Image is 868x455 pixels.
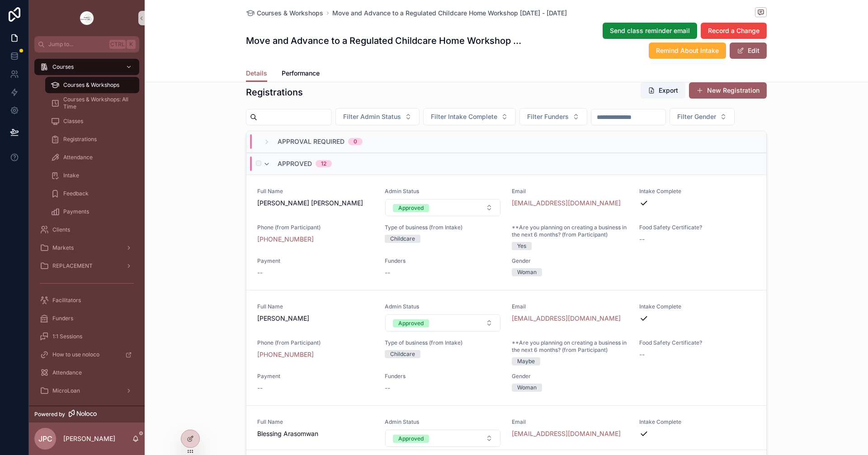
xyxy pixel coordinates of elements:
div: Approved [398,319,424,327]
span: Details [246,69,267,78]
a: Clients [34,222,139,238]
a: How to use noloco [34,346,139,363]
a: Classes [45,113,139,129]
span: Remind About Intake [656,46,719,55]
button: Jump to...CtrlK [34,36,139,52]
a: Courses & Workshops [45,77,139,93]
span: Approved [278,159,312,168]
span: -- [639,235,645,244]
button: Edit [730,43,767,59]
span: Ctrl [109,40,126,49]
span: Courses & Workshops [63,81,119,89]
span: **Are you planning on creating a business in the next 6 months? (from Participant) [512,339,628,354]
span: Phone (from Participant) [257,224,374,231]
span: Attendance [52,369,82,376]
span: Admin Status [385,303,501,310]
span: Markets [52,244,74,251]
img: App logo [80,11,94,25]
span: Courses & Workshops: All Time [63,96,130,110]
span: Filter Intake Complete [431,112,497,121]
button: Select Button [385,314,501,332]
span: Filter Admin Status [343,112,401,121]
h1: Registrations [246,86,303,99]
span: Type of business (from Intake) [385,224,501,231]
span: Blessing Arasomwan [257,429,374,438]
span: Clients [52,226,70,233]
div: Woman [517,384,537,392]
a: Registrations [45,131,139,147]
span: Send class reminder email [610,26,690,35]
a: Facilitators [34,292,139,308]
span: Full Name [257,303,374,310]
span: Intake [63,172,79,179]
span: -- [385,384,390,393]
span: Payments [63,208,89,215]
span: Intake Complete [639,418,756,426]
span: 1:1 Sessions [52,333,82,340]
span: Intake Complete [639,303,756,310]
div: 0 [354,138,357,145]
button: Send class reminder email [603,23,697,39]
span: Gender [512,373,628,380]
button: Export [641,82,685,99]
a: Funders [34,310,139,327]
span: [PERSON_NAME] [PERSON_NAME] [257,199,374,208]
a: Move and Advance to a Regulated Childcare Home Workshop [DATE] - [DATE] [332,9,567,18]
div: Maybe [517,357,535,365]
a: Courses & Workshops [246,9,323,18]
a: Attendance [45,149,139,166]
span: Registrations [63,136,97,143]
span: Full Name [257,188,374,195]
span: Payment [257,373,374,380]
a: Full Name[PERSON_NAME]Admin StatusSelect ButtonEmail[EMAIL_ADDRESS][DOMAIN_NAME]Intake CompletePh... [246,290,766,405]
span: -- [385,268,390,277]
div: Woman [517,268,537,276]
span: How to use noloco [52,351,99,358]
a: [EMAIL_ADDRESS][DOMAIN_NAME] [512,199,621,208]
div: 12 [321,160,326,167]
button: Select Button [385,430,501,447]
a: 1:1 Sessions [34,328,139,345]
span: Classes [63,118,83,125]
button: Select Button [335,108,420,125]
span: Approval Required [278,137,344,146]
h1: Move and Advance to a Regulated Childcare Home Workshop [DATE] - [DATE] [246,34,523,47]
a: Markets [34,240,139,256]
button: Record a Change [701,23,767,39]
span: Filter Funders [527,112,569,121]
span: Facilitators [52,297,81,304]
p: [PERSON_NAME] [63,434,115,443]
span: -- [639,350,645,359]
span: Food Safety Certificate? [639,339,756,346]
a: Performance [282,65,320,83]
a: Courses [34,59,139,75]
button: Select Button [385,199,501,216]
button: New Registration [689,82,767,99]
div: Childcare [390,350,415,358]
span: -- [257,268,263,277]
a: Intake [45,167,139,184]
a: [PHONE_NUMBER] [257,350,314,359]
span: Jump to... [48,41,106,48]
div: Approved [398,204,424,212]
button: Select Button [423,108,516,125]
a: Full Name[PERSON_NAME] [PERSON_NAME]Admin StatusSelect ButtonEmail[EMAIL_ADDRESS][DOMAIN_NAME]Int... [246,175,766,290]
span: Funders [52,315,73,322]
a: Feedback [45,185,139,202]
span: Attendance [63,154,93,161]
a: [EMAIL_ADDRESS][DOMAIN_NAME] [512,314,621,323]
div: scrollable content [29,52,145,406]
span: Filter Gender [677,112,716,121]
span: Gender [512,257,628,265]
a: [EMAIL_ADDRESS][DOMAIN_NAME] [512,429,621,438]
span: REPLACEMENT [52,262,93,270]
a: Details [246,65,267,82]
span: Email [512,188,628,195]
span: -- [257,384,263,393]
span: MicroLoan [52,387,80,394]
span: Email [512,303,628,310]
div: Childcare [390,235,415,243]
button: Remind About Intake [649,43,726,59]
span: Funders [385,373,501,380]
